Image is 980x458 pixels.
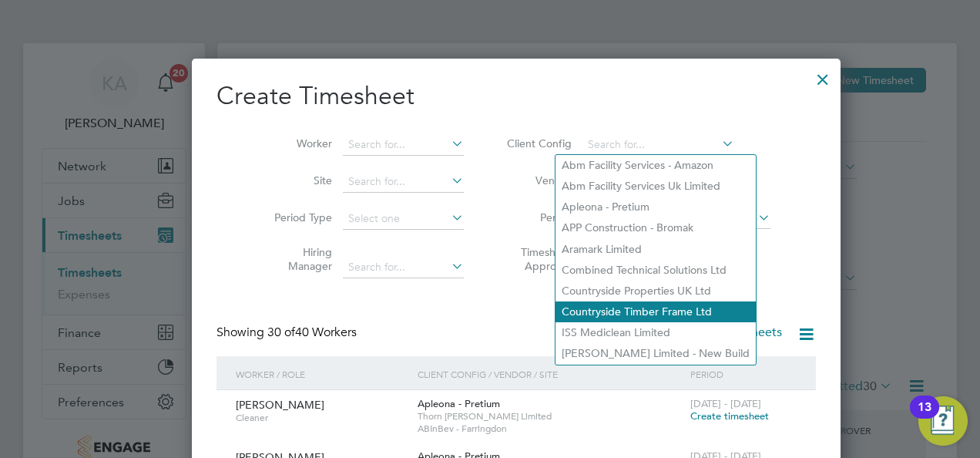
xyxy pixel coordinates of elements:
[267,325,357,340] span: 40 Workers
[343,257,464,278] input: Search for...
[690,409,769,423] span: Create timesheet
[555,322,756,343] li: ISS Mediclean Limited
[555,343,756,364] li: [PERSON_NAME] Limited - New Build
[418,423,683,435] span: ABInBev - Farringdon
[918,396,968,446] button: Open Resource Center, 13 new notifications
[263,136,332,150] label: Worker
[555,239,756,260] li: Aramark Limited
[263,210,332,224] label: Period Type
[555,176,756,197] li: Abm Facility Services Uk Limited
[686,356,800,392] div: Period
[343,134,464,156] input: Search for...
[502,245,572,273] label: Timesheet Approver
[216,325,360,341] div: Showing
[502,210,572,224] label: Period
[582,134,734,156] input: Search for...
[555,281,756,301] li: Countryside Properties UK Ltd
[555,197,756,217] li: Apleona - Pretium
[555,260,756,281] li: Combined Technical Solutions Ltd
[555,301,756,322] li: Countryside Timber Frame Ltd
[555,217,756,238] li: APP Construction - Bromak
[216,80,816,113] h2: Create Timesheet
[263,173,332,187] label: Site
[418,410,683,423] span: Thorn [PERSON_NAME] Limited
[236,412,406,424] span: Cleaner
[555,155,756,176] li: Abm Facility Services - Amazon
[263,245,332,273] label: Hiring Manager
[918,407,931,427] div: 13
[236,398,324,412] span: [PERSON_NAME]
[690,397,761,410] span: [DATE] - [DATE]
[414,356,686,392] div: Client Config / Vendor / Site
[343,171,464,193] input: Search for...
[267,325,295,340] span: 30 of
[502,136,572,150] label: Client Config
[418,397,500,410] span: Apleona - Pretium
[232,356,414,392] div: Worker / Role
[343,208,464,230] input: Select one
[502,173,572,187] label: Vendor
